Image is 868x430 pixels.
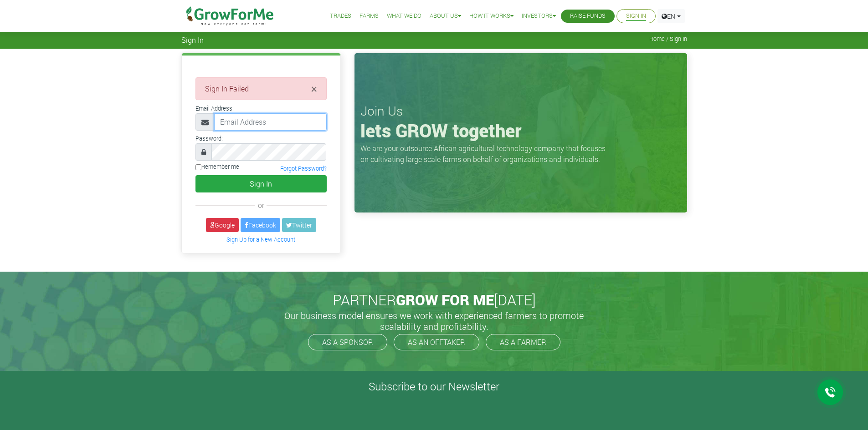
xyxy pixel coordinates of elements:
h2: PARTNER [DATE] [185,291,683,309]
span: Home / Sign In [649,35,687,42]
a: Trades [330,11,351,21]
a: How it Works [469,11,514,21]
a: What We Do [387,11,421,21]
input: Remember me [195,164,201,170]
a: Sign Up for a New Account [226,236,295,243]
a: AS A FARMER [486,334,560,350]
h3: Join Us [360,103,681,119]
label: Password: [195,134,223,143]
a: Investors [522,11,556,21]
h5: Our business model ensures we work with experienced farmers to promote scalability and profitabil... [275,310,594,332]
a: Farms [360,11,379,21]
label: Remember me [195,162,239,171]
span: GROW FOR ME [396,290,494,309]
a: AS AN OFFTAKER [394,334,479,350]
p: We are your outsource African agricultural technology company that focuses on cultivating large s... [360,143,611,165]
div: or [195,200,327,211]
a: EN [657,9,685,23]
button: Sign In [195,175,327,192]
input: Email Address [214,113,327,131]
button: Close [311,83,317,94]
span: Sign In [181,35,204,44]
h1: lets GROW together [360,120,681,142]
a: Forgot Password? [280,165,327,172]
span: × [311,81,317,96]
h4: Subscribe to our Newsletter [11,380,857,393]
a: Raise Funds [570,11,606,21]
a: AS A SPONSOR [308,334,387,350]
div: Sign In Failed [195,77,327,100]
a: Google [206,218,239,232]
label: Email Address: [195,104,234,113]
a: About Us [430,11,461,21]
a: Sign In [626,11,646,21]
